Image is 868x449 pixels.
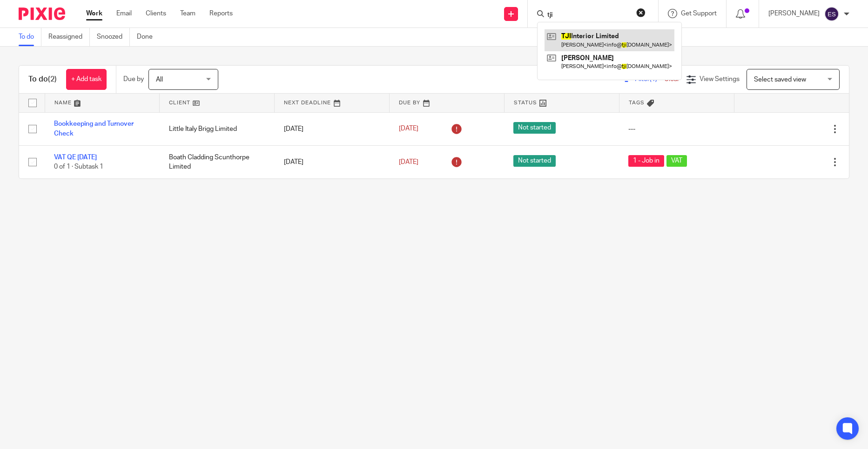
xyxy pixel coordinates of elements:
td: Boath Cladding Scunthorpe Limited [160,145,275,178]
a: Done [137,28,160,46]
p: [PERSON_NAME] [768,9,820,18]
input: Search [546,11,630,20]
span: Get Support [681,10,717,17]
a: Bookkeeping and Turnover Check [54,121,134,136]
a: To do [19,28,41,46]
button: Clear [636,8,646,17]
span: Select saved view [754,76,806,83]
td: [DATE] [275,145,390,178]
a: Clients [146,9,166,18]
td: Little Italy Brigg Limited [160,112,275,145]
a: Team [180,9,195,18]
a: Reassigned [48,28,90,46]
img: svg%3E [824,7,839,21]
span: View Settings [700,76,740,82]
a: VAT QE [DATE] [54,154,97,161]
img: Pixie [19,7,65,20]
a: Reports [209,9,233,18]
span: Not started [513,122,556,134]
a: + Add task [66,69,107,90]
td: [DATE] [275,112,390,145]
h1: To do [28,75,57,84]
span: (2) [48,75,57,83]
p: Due by [123,75,144,84]
a: Work [86,9,102,18]
span: All [156,76,163,83]
span: [DATE] [399,126,418,132]
span: Tags [629,100,645,105]
a: Email [116,9,132,18]
span: Not started [513,155,556,167]
span: [DATE] [399,159,418,165]
span: VAT [666,155,687,167]
span: 1 - Job in [628,155,664,167]
a: Snoozed [97,28,130,46]
span: 0 of 1 · Subtask 1 [54,163,103,170]
div: --- [628,124,725,134]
